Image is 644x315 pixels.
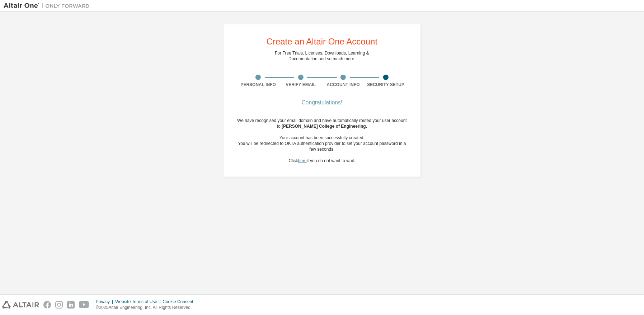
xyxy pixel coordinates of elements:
div: Cookie Consent [163,299,197,305]
a: here [298,158,307,163]
span: [PERSON_NAME] College of Engineering . [282,124,367,129]
div: Website Terms of Use [115,299,163,305]
div: Security Setup [365,82,407,88]
div: Verify Email [279,82,322,88]
div: Your account has been successfully created. [237,135,407,141]
img: linkedin.svg [67,301,75,309]
div: You will be redirected to OKTA authentication provider to set your account password in a few seco... [237,141,407,152]
div: Create an Altair One Account [267,37,378,46]
img: youtube.svg [79,301,89,309]
p: © 2025 Altair Engineering, Inc. All Rights Reserved. [96,305,198,311]
img: instagram.svg [55,301,63,309]
div: Account Info [322,82,365,88]
div: For Free Trials, Licenses, Downloads, Learning & Documentation and so much more. [275,50,369,62]
img: facebook.svg [43,301,51,309]
img: Altair One [4,2,93,9]
div: Congratulations! [237,100,407,105]
div: We have recognised your email domain and have automatically routed your user account to Click if ... [237,118,407,164]
div: Personal Info [237,82,280,88]
div: Privacy [96,299,115,305]
img: altair_logo.svg [2,301,39,309]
